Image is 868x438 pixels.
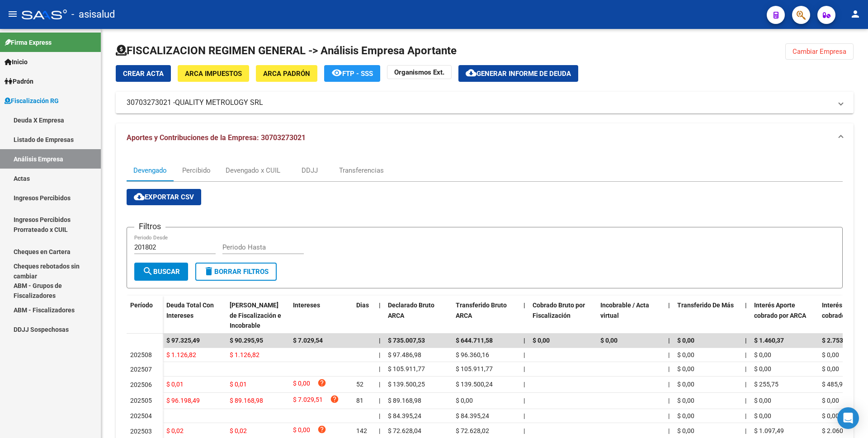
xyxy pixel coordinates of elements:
[356,427,367,434] span: 142
[134,193,194,201] span: Exportar CSV
[127,98,832,108] mat-panel-title: 30703273021 -
[745,337,747,344] span: |
[456,337,493,344] span: $ 644.711,58
[456,381,493,388] span: $ 139.500,24
[5,57,28,67] span: Inicio
[677,427,694,434] span: $ 0,00
[837,407,859,429] div: Open Intercom Messenger
[600,337,618,344] span: $ 0,00
[668,351,670,358] span: |
[520,296,529,335] datatable-header-cell: |
[524,365,525,372] span: |
[677,412,694,419] span: $ 0,00
[293,425,310,437] span: $ 0,00
[130,381,152,388] span: 202506
[394,68,444,76] strong: Organismos Ext.
[293,395,323,407] span: $ 7.029,51
[754,412,771,419] span: $ 0,00
[339,165,384,175] div: Transferencias
[342,70,373,78] span: FTP - SSS
[330,395,339,404] i: help
[745,412,746,419] span: |
[185,70,242,78] span: ARCA Impuestos
[793,47,846,56] span: Cambiar Empresa
[166,351,196,358] span: $ 1.126,82
[127,133,306,142] span: Aportes y Contribuciones de la Empresa: 30703273021
[822,397,839,404] span: $ 0,00
[677,337,694,344] span: $ 0,00
[142,268,180,276] span: Buscar
[677,381,694,388] span: $ 0,00
[166,337,200,344] span: $ 97.325,49
[533,337,550,344] span: $ 0,00
[524,397,525,404] span: |
[668,381,670,388] span: |
[458,65,578,82] button: Generar informe de deuda
[166,301,214,319] span: Deuda Total Con Intereses
[456,301,507,319] span: Transferido Bruto ARCA
[166,427,184,434] span: $ 0,02
[668,301,670,309] span: |
[754,337,784,344] span: $ 1.460,37
[388,397,421,404] span: $ 89.168,98
[163,296,226,335] datatable-header-cell: Deuda Total Con Intereses
[302,165,318,175] div: DDJJ
[754,365,771,372] span: $ 0,00
[175,98,263,108] span: QUALITY METROLOGY SRL
[750,296,818,335] datatable-header-cell: Interés Aporte cobrado por ARCA
[524,337,525,344] span: |
[230,337,263,344] span: $ 90.295,95
[130,301,153,309] span: Período
[134,220,165,233] h3: Filtros
[356,301,369,309] span: Dias
[677,301,734,309] span: Transferido De Más
[230,351,259,358] span: $ 1.126,82
[379,337,381,344] span: |
[203,266,214,277] mat-icon: delete
[324,65,380,82] button: FTP - SSS
[745,365,746,372] span: |
[822,427,852,434] span: $ 2.060,25
[452,296,520,335] datatable-header-cell: Transferido Bruto ARCA
[524,427,525,434] span: |
[116,92,854,113] mat-expansion-panel-header: 30703273021 -QUALITY METROLOGY SRL
[379,427,380,434] span: |
[533,301,585,319] span: Cobrado Bruto por Fiscalización
[379,397,380,404] span: |
[456,397,473,404] span: $ 0,00
[754,397,771,404] span: $ 0,00
[597,296,665,335] datatable-header-cell: Incobrable / Acta virtual
[230,397,263,404] span: $ 89.168,98
[388,301,434,319] span: Declarado Bruto ARCA
[379,365,380,372] span: |
[384,296,452,335] datatable-header-cell: Declarado Bruto ARCA
[677,351,694,358] span: $ 0,00
[665,296,674,335] datatable-header-cell: |
[356,381,363,388] span: 52
[754,381,778,388] span: $ 255,75
[745,427,746,434] span: |
[116,43,457,58] h1: FISCALIZACION REGIMEN GENERAL -> Análisis Empresa Aportante
[71,5,115,24] span: - asisalud
[379,351,380,358] span: |
[226,296,289,335] datatable-header-cell: Deuda Bruta Neto de Fiscalización e Incobrable
[130,366,152,373] span: 202507
[822,351,839,358] span: $ 0,00
[134,263,188,281] button: Buscar
[7,9,18,19] mat-icon: menu
[745,301,747,309] span: |
[293,337,323,344] span: $ 7.029,54
[379,412,380,419] span: |
[456,365,493,372] span: $ 105.911,77
[822,337,852,344] span: $ 2.753,52
[123,70,164,78] span: Crear Acta
[182,165,211,175] div: Percibido
[466,67,476,78] mat-icon: cloud_download
[293,378,310,391] span: $ 0,00
[130,428,152,435] span: 202503
[178,65,249,82] button: ARCA Impuestos
[745,381,746,388] span: |
[388,337,425,344] span: $ 735.007,53
[745,351,746,358] span: |
[745,397,746,404] span: |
